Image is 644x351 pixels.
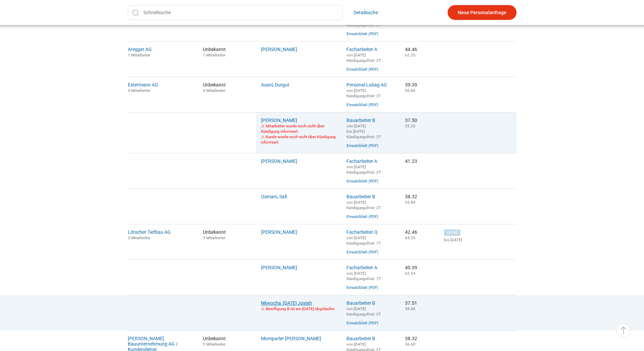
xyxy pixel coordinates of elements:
a: Einsatzblatt (PDF) [347,214,378,219]
a: Bauarbeiter B [347,194,375,199]
a: Einsatzblatt (PDF) [347,143,378,148]
nobr: 37.51 [405,300,417,306]
input: Schnellsuche [128,5,342,20]
small: 64.25 [405,235,415,240]
small: 62.64 [405,271,415,276]
small: 56.85 [405,88,415,93]
font: ⚠ Bewilligung B ist am [DATE] abgelaufen. [261,306,335,311]
nobr: 37.50 [405,118,417,123]
small: von [DATE] Kündigungsfrist: 7T [347,271,381,281]
a: Aregger AG [128,47,152,52]
a: ▵ Nach oben [616,323,630,337]
small: bis [DATE] [444,237,517,242]
nobr: 42.46 [405,229,417,235]
small: von [DATE] Kündigungsfrist: 2T [347,88,381,98]
font: ⚠ Kunde wurde noch nicht über Kündigung informiert. [261,134,336,145]
a: Bauarbeiter B [347,118,375,123]
span: Unbekannt [203,47,251,57]
nobr: 38.32 [405,194,417,199]
small: 62.25 [405,53,415,57]
small: 4 Mitarbeiter [203,88,225,93]
small: 55.84 [405,200,415,205]
nobr: 38.32 [405,336,417,341]
a: [PERSON_NAME] [261,47,297,52]
nobr: 44.46 [405,47,417,52]
a: Facharbeiter Q [347,229,378,235]
nobr: 39.39 [405,82,417,87]
small: 55.20 [405,124,415,128]
a: Asani, Durgut [261,82,289,87]
a: Einsatzblatt (PDF) [347,31,378,36]
a: Lötscher Tiefbau AG [128,229,171,235]
a: Einsatzblatt (PDF) [347,321,378,325]
small: von [DATE] Kündigungsfrist: 7T [347,235,381,246]
a: Einsatzblatt (PDF) [347,250,378,254]
span: Unbekannt [203,229,251,240]
small: von [DATE] Kündigungsfrist: 2T [347,53,381,63]
small: 2 Mitarbeiter [203,342,225,347]
span: Unbekannt [203,336,251,347]
a: Facharbeiter A [347,158,377,164]
a: Nkwocha, [DATE] Josiah [261,300,312,306]
small: 3 Mitarbeiter [128,235,150,240]
small: von [DATE] Kündigungsfrist: 2T [347,200,381,210]
a: Bauarbeiter B [347,300,375,306]
font: ⚠ Mitarbeiter wurde noch nicht über Kündigung informiert. [261,124,325,134]
a: Einsatzblatt (PDF) [347,67,378,72]
a: [PERSON_NAME] [261,229,297,235]
a: Facharbeiter A [347,47,377,52]
small: 56.60 [405,342,415,347]
nobr: 41.23 [405,158,417,164]
a: [PERSON_NAME] [261,158,297,164]
a: Einsatzblatt (PDF) [347,285,378,290]
a: Einsatzblatt (PDF) [347,102,378,107]
a: Momparler [PERSON_NAME] [261,336,321,341]
nobr: 40.39 [405,265,417,270]
a: [PERSON_NAME] [261,118,297,123]
small: 3 Mitarbeiter [203,235,225,240]
small: 58.80 [405,306,415,311]
span: Unfall [444,229,460,236]
a: [PERSON_NAME] [261,265,297,270]
a: Estermann AG [128,82,158,87]
a: Bauarbeiter B [347,336,375,341]
small: 1 Mitarbeiter [203,53,225,57]
a: Osmani, Safi [261,194,287,199]
a: Personal Lubag AG [347,82,387,87]
small: von [DATE] Kündigungsfrist: 2T [347,165,381,175]
a: Einsatzblatt (PDF) [347,179,378,183]
small: 4 Mitarbeiter [128,88,150,93]
a: Detailsuche [354,5,378,20]
span: Unbekannt [203,82,251,93]
small: 1 Mitarbeiter [128,53,150,57]
a: Neue Personalanfrage [448,5,517,20]
a: Facharbeiter A [347,265,377,270]
small: von [DATE] Kündigungsfrist: 2T [347,306,381,317]
small: von [DATE] bis [DATE] Kündigungsfrist: 2T [347,124,381,139]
